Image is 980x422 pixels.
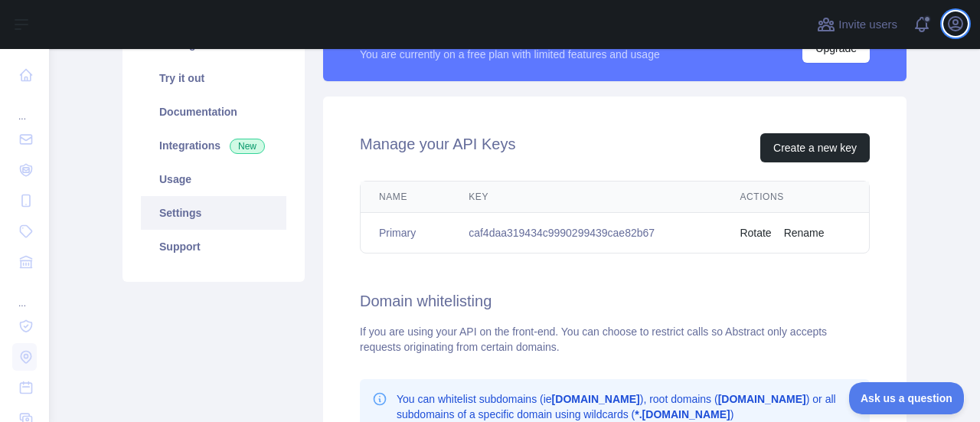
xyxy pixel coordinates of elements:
button: Rotate [740,225,771,240]
iframe: Toggle Customer Support [849,382,965,414]
button: Create a new key [760,133,870,162]
b: *.[DOMAIN_NAME] [635,408,730,420]
div: ... [12,279,37,309]
b: [DOMAIN_NAME] [718,393,806,405]
th: Key [450,182,721,213]
a: Integrations New [141,129,286,162]
th: Actions [721,182,869,213]
p: You can whitelist subdomains (ie ), root domains ( ) or all subdomains of a specific domain using... [397,391,857,422]
div: If you are using your API on the front-end. You can choose to restrict calls so Abstract only acc... [360,324,870,355]
td: caf4daa319434c9990299439cae82b67 [450,213,721,254]
b: [DOMAIN_NAME] [552,393,640,405]
a: Try it out [141,61,286,95]
div: ... [12,92,37,123]
span: Invite users [838,16,897,34]
th: Name [361,182,450,213]
h2: Domain whitelisting [360,290,870,312]
button: Invite users [814,12,900,37]
a: Usage [141,162,286,196]
td: Primary [361,213,450,254]
a: Documentation [141,95,286,129]
h2: Manage your API Keys [360,133,515,162]
div: You are currently on a free plan with limited features and usage [360,47,660,62]
span: New [230,139,265,154]
button: Rename [784,225,825,240]
a: Settings [141,196,286,230]
a: Support [141,230,286,263]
